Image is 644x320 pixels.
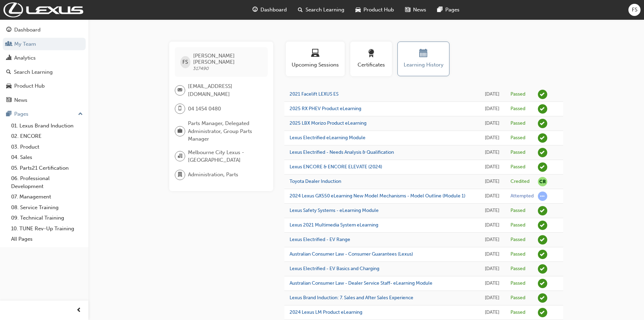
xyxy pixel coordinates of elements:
a: Search Learning [3,66,86,79]
a: 2021 Facelift LEXUS ES [290,91,338,97]
span: [EMAIL_ADDRESS][DOMAIN_NAME] [188,82,262,98]
button: DashboardMy TeamAnalyticsSearch LearningProduct HubNews [3,22,86,108]
span: Search Learning [306,6,344,14]
a: Lexus Electrified eLearning Module [290,135,366,141]
span: News [413,6,426,14]
span: search-icon [6,69,11,75]
div: Passed [510,251,525,258]
img: Trak [3,2,83,17]
div: Sat Mar 30 2024 16:47:34 GMT+1100 (Australian Eastern Daylight Time) [484,294,500,302]
a: Lexus Electrified - EV Range [290,237,350,242]
div: Tue Sep 30 2025 10:41:47 GMT+1000 (Australian Eastern Standard Time) [484,90,500,98]
span: learningRecordVerb_PASS-icon [538,279,547,288]
span: guage-icon [252,6,258,14]
span: news-icon [6,97,11,104]
a: All Pages [8,234,86,245]
span: calendar-icon [419,49,428,59]
span: FS [632,6,637,14]
button: Pages [3,108,86,121]
span: FS [182,58,188,66]
span: briefcase-icon [178,127,182,136]
a: Australian Consumer Law - Dealer Service Staff- eLearning Module [290,280,432,286]
span: mobile-icon [178,104,182,113]
span: [PERSON_NAME] [PERSON_NAME] [193,53,262,65]
a: 03. Product [8,142,86,152]
span: pages-icon [437,6,443,14]
span: car-icon [355,6,361,14]
span: learningRecordVerb_PASS-icon [538,133,547,143]
a: Lexus ENCORE & ENCORE ELEVATE (2024) [290,164,382,170]
div: Thu Apr 24 2025 15:47:05 GMT+1000 (Australian Eastern Standard Time) [484,192,500,200]
span: learningRecordVerb_PASS-icon [538,206,547,215]
span: Parts Manager, Delegated Administrator, Group Parts Manager [188,119,262,143]
span: Learning History [403,61,444,69]
span: prev-icon [76,306,81,315]
div: Thu Jun 27 2024 22:51:25 GMT+1000 (Australian Eastern Standard Time) [484,250,500,258]
span: learningRecordVerb_PASS-icon [538,104,547,114]
div: Product Hub [14,82,45,90]
span: up-icon [78,110,83,119]
button: Certificates [350,42,392,76]
a: 2025 RX PHEV Product eLearning [290,106,361,112]
div: Credited [510,178,530,185]
span: chart-icon [6,55,11,61]
span: learningRecordVerb_PASS-icon [538,293,547,303]
span: Upcoming Sessions [291,61,340,69]
a: 2025 LBX Morizo Product eLearning [290,120,367,126]
div: Passed [510,295,525,301]
div: Mon May 05 2025 22:31:47 GMT+1000 (Australian Eastern Standard Time) [484,163,500,171]
span: Melbourne City Lexus - [GEOGRAPHIC_DATA] [188,149,262,164]
span: learningRecordVerb_PASS-icon [538,119,547,128]
a: Lexus Safety Systems - eLearning Module [290,207,379,213]
a: News [3,94,86,107]
div: Thu Jun 27 2024 21:52:28 GMT+1000 (Australian Eastern Standard Time) [484,279,500,287]
span: learningRecordVerb_PASS-icon [538,250,547,259]
a: Australian Consumer Law - Consumer Guarantees (Lexus) [290,251,413,257]
a: Lexus Electrified - Needs Analysis & Qualification [290,149,394,155]
a: 2024 Lexus GX550 eLearning New Model Mechanisms - Model Outline (Module 1) [290,193,465,199]
button: Upcoming Sessions [286,42,345,76]
span: 317490 [193,65,209,71]
span: search-icon [298,6,303,14]
span: learningRecordVerb_PASS-icon [538,90,547,99]
div: Passed [510,106,525,112]
div: Passed [510,222,525,229]
div: Fri Mar 07 2025 23:43:13 GMT+1100 (Australian Eastern Daylight Time) [484,207,500,215]
div: Dashboard [14,26,41,34]
span: award-icon [367,49,375,59]
a: news-iconNews [400,3,432,17]
div: Passed [510,309,525,316]
span: learningRecordVerb_PASS-icon [538,235,547,245]
a: Product Hub [3,80,86,92]
div: Passed [510,237,525,243]
button: FS [628,4,641,16]
span: pages-icon [6,111,11,117]
div: Passed [510,280,525,287]
span: email-icon [178,86,182,95]
div: Search Learning [14,68,53,76]
span: learningRecordVerb_PASS-icon [538,148,547,157]
div: Fri May 02 2025 22:00:00 GMT+1000 (Australian Eastern Standard Time) [484,178,500,186]
a: My Team [3,38,86,51]
div: Thu Jun 27 2024 22:32:17 GMT+1000 (Australian Eastern Standard Time) [484,265,500,273]
div: Passed [510,135,525,141]
div: Sun Jun 29 2025 16:07:27 GMT+1000 (Australian Eastern Standard Time) [484,134,500,142]
span: Administration, Parts [188,171,238,179]
a: 07. Management [8,192,86,202]
span: Dashboard [260,6,287,14]
a: 09. Technical Training [8,213,86,223]
div: Sat Mar 30 2024 16:12:38 GMT+1100 (Australian Eastern Daylight Time) [484,309,500,317]
a: 2024 Lexus LM Product eLearning [290,309,362,315]
a: Dashboard [3,24,86,36]
span: department-icon [178,170,182,179]
button: Learning History [397,42,449,76]
div: Passed [510,149,525,156]
div: Attempted [510,193,534,199]
a: Toyota Dealer Induction [290,178,341,184]
div: Analytics [14,54,36,62]
a: Lexus Brand Induction: 7. Sales and After Sales Experience [290,295,413,301]
span: car-icon [6,83,11,89]
a: 10. TUNE Rev-Up Training [8,223,86,234]
span: 04 1454 0480 [188,105,221,113]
